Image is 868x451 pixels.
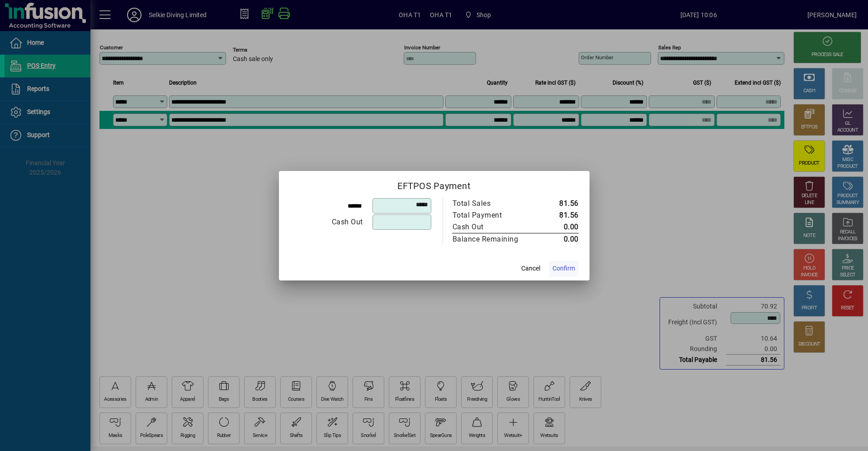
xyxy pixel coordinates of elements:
button: Cancel [516,261,545,277]
td: 81.56 [538,209,579,221]
div: Balance Remaining [453,234,528,245]
td: 0.00 [538,221,579,233]
span: Cancel [521,264,540,273]
div: Cash Out [290,217,363,228]
td: 81.56 [538,198,579,209]
button: Confirm [549,261,579,277]
h2: EFTPOS Payment [279,171,590,197]
td: Total Sales [452,198,538,209]
td: Total Payment [452,209,538,221]
td: 0.00 [538,233,579,245]
span: Confirm [552,264,575,273]
div: Cash Out [453,222,528,233]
